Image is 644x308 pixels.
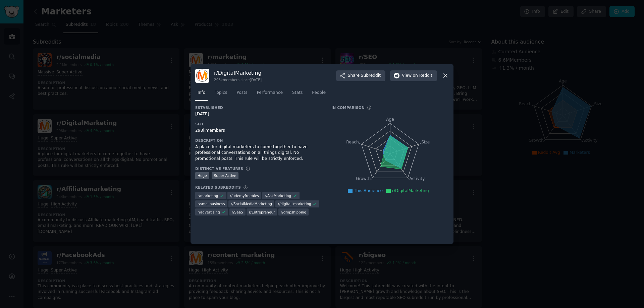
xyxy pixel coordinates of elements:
[336,70,385,81] button: ShareSubreddit
[198,201,225,206] span: r/ smallbusiness
[195,105,322,110] h3: Established
[410,176,425,181] tspan: Activity
[265,193,291,198] span: r/ AskMarketing
[249,210,275,214] span: r/ Entrepreneur
[195,172,209,179] div: Huge
[348,73,381,79] span: Share
[195,111,322,117] div: [DATE]
[198,193,218,198] span: r/ marketing
[195,122,322,126] h3: Size
[356,176,371,181] tspan: Growth
[236,90,247,96] span: Posts
[361,73,381,79] span: Subreddit
[331,105,365,110] h3: In Comparison
[346,139,359,144] tspan: Reach
[354,188,383,193] span: This Audience
[413,73,432,79] span: on Reddit
[392,188,429,193] span: r/DigitalMarketing
[212,172,239,179] div: Super Active
[290,87,305,101] a: Stats
[195,128,322,134] div: 298k members
[198,210,220,214] span: r/ advertising
[312,90,326,96] span: People
[292,90,303,96] span: Stats
[230,193,259,198] span: r/ udemyfreebies
[402,73,432,79] span: View
[257,90,283,96] span: Performance
[212,87,229,101] a: Topics
[234,87,250,101] a: Posts
[195,166,243,171] h3: Distinctive Features
[231,201,272,206] span: r/ SocialMediaMarketing
[214,77,262,82] div: 298k members since [DATE]
[195,185,241,190] h3: Related Subreddits
[386,117,394,122] tspan: Age
[195,87,208,101] a: Info
[278,201,311,206] span: r/ digital_marketing
[310,87,328,101] a: People
[198,90,205,96] span: Info
[195,144,322,162] div: A place for digital marketers to come together to have professional conversations on all things d...
[214,69,262,76] h3: r/ DigitalMarketing
[215,90,227,96] span: Topics
[254,87,285,101] a: Performance
[421,139,430,144] tspan: Size
[281,210,306,214] span: r/ dropshipping
[390,70,437,81] button: Viewon Reddit
[195,69,209,83] img: DigitalMarketing
[195,138,322,143] h3: Description
[232,210,243,214] span: r/ SaaS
